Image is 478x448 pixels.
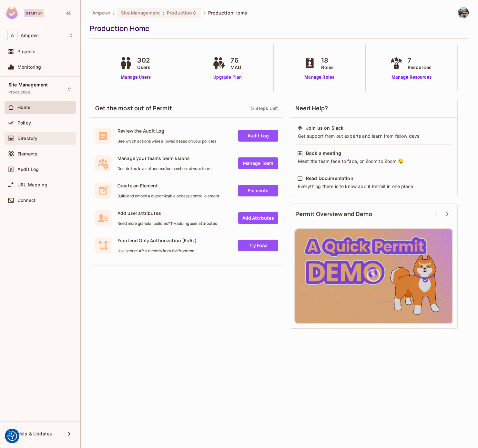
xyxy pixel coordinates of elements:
li: / [204,10,205,16]
span: Help & Updates [17,431,52,436]
span: Build and embed a customizable access control element [117,194,219,199]
span: MAU [230,64,241,71]
div: 5 Steps Left [251,105,278,111]
div: Book a meeting [306,150,341,156]
span: Site Management [8,82,48,87]
div: Everything there is to know about Permit in one place [297,183,450,190]
span: Resources [408,64,432,71]
span: Audit Log [17,167,39,172]
span: Need Help? [295,104,328,112]
span: Add user attributes [117,210,217,216]
span: Users [137,64,150,71]
span: Production Home [208,10,247,16]
li: / [113,10,115,16]
div: Meet the team face to face, or Zoom to Zoom 😉 [297,158,450,164]
span: Site Management [121,10,160,16]
span: Elements [17,151,37,156]
span: Get the most out of Permit [95,104,172,112]
div: Read Documentation [306,175,353,182]
span: 18 [321,55,334,65]
span: Monitoring [17,65,41,70]
img: Revisit consent button [7,431,17,441]
div: Get support from out experts and learn from fellow devs [297,133,450,139]
a: Try FoAz [238,240,278,251]
a: Elements [238,185,278,196]
span: A [7,31,17,40]
span: the active workspace [92,10,110,16]
span: Frontend Only Authorization (FoAz) [117,237,197,244]
span: Connect [17,198,36,203]
span: Need more granular policies? Try adding user attributes [117,221,217,226]
a: Manage Roles [302,74,337,81]
span: Production [167,10,192,16]
a: Manage Users [118,74,154,81]
span: Review the Audit Log [117,128,216,134]
span: 302 [137,55,150,65]
span: Directory [17,136,37,141]
span: : [162,10,165,15]
span: Decide the level of access for members of your team [117,166,211,171]
span: Home [17,105,31,110]
span: 7 [408,55,432,65]
a: Manage Team [238,157,278,169]
div: Startup [24,9,44,17]
span: 76 [230,55,241,65]
span: Roles [321,64,334,71]
span: Workspace: Ampowr [21,33,39,38]
span: Projects [17,49,36,54]
a: Add Attrbutes [238,212,278,224]
a: Upgrade Plan [211,74,244,81]
span: Permit Overview and Demo [295,210,372,218]
span: URL Mapping [17,182,47,187]
span: See which actions were allowed based on your policies [117,139,216,144]
span: Use secure API's directly from the frontend [117,248,197,254]
div: Production Home [90,24,466,33]
img: SReyMgAAAABJRU5ErkJggg== [6,7,18,19]
div: Join us on Slack [306,125,343,131]
span: Manage your teams permissions [117,155,211,161]
span: Create an Element [117,183,219,189]
img: Diego Martins [458,7,469,18]
button: Consent Preferences [7,431,17,441]
a: Audit Log [238,130,278,142]
span: Production [8,90,31,95]
span: Policy [17,120,31,125]
a: Manage Resources [388,74,435,81]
